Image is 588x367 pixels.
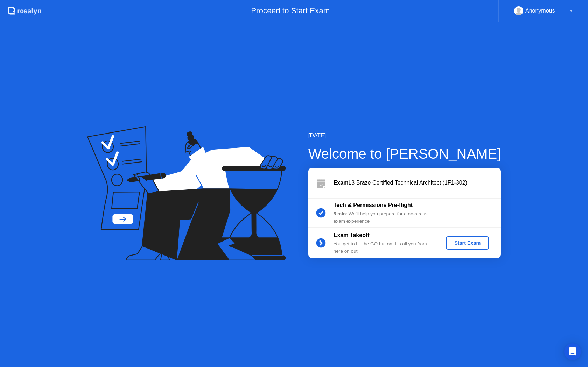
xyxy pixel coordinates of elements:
[564,343,581,360] div: Open Intercom Messenger
[334,232,370,238] b: Exam Takeoff
[334,211,346,216] b: 5 min
[334,240,434,255] div: You get to hit the GO button! It’s all you from here on out
[446,236,489,250] button: Start Exam
[525,6,555,15] div: Anonymous
[334,180,349,186] b: Exam
[308,143,501,164] div: Welcome to [PERSON_NAME]
[569,6,573,15] div: ▼
[308,131,501,140] div: [DATE]
[334,210,434,225] div: : We’ll help you prepare for a no-stress exam experience
[334,179,501,187] div: L3 Braze Certified Technical Architect (1F1-302)
[449,240,486,246] div: Start Exam
[334,202,413,208] b: Tech & Permissions Pre-flight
